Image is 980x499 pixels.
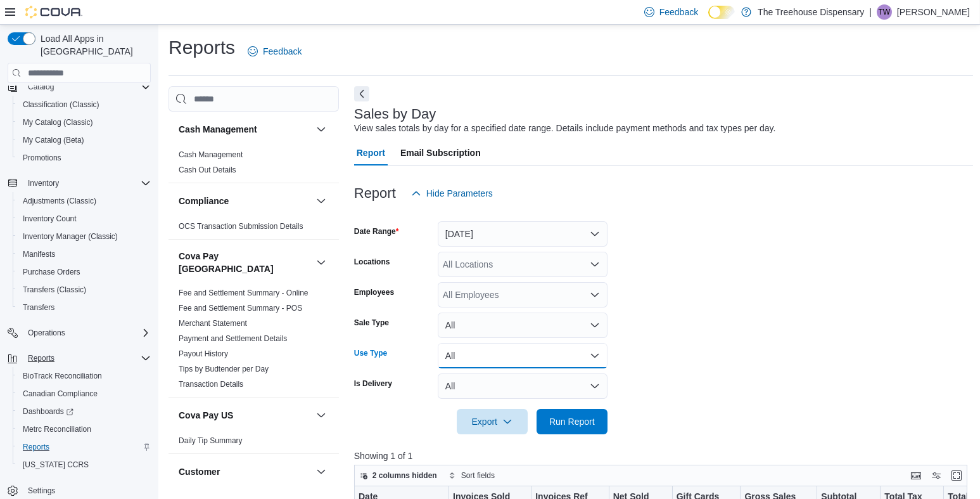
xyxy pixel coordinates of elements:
[18,264,151,280] span: Purchase Orders
[13,281,156,299] button: Transfers (Classic)
[314,255,329,270] button: Cova Pay [GEOGRAPHIC_DATA]
[179,409,233,422] h3: Cova Pay US
[314,193,329,209] button: Compliance
[3,324,156,342] button: Operations
[708,6,735,19] input: Dark Mode
[179,465,311,478] button: Customer
[25,6,82,18] img: Cova
[18,300,60,315] a: Transfers
[406,181,498,206] button: Hide Parameters
[179,318,247,328] span: Merchant Statement
[354,379,392,389] label: Is Delivery
[13,420,156,438] button: Metrc Reconciliation
[13,192,156,210] button: Adjustments (Classic)
[23,483,60,498] a: Settings
[179,349,228,358] a: Payout History
[169,433,339,453] div: Cova Pay US
[179,409,311,422] button: Cova Pay US
[13,131,156,149] button: My Catalog (Beta)
[18,368,107,384] a: BioTrack Reconciliation
[18,386,103,401] a: Canadian Compliance
[13,228,156,245] button: Inventory Manager (Classic)
[354,450,974,462] p: Showing 1 of 1
[179,222,303,231] a: OCS Transaction Submission Details
[23,100,99,110] span: Classification (Classic)
[659,6,698,18] span: Feedback
[179,334,287,344] span: Payment and Settlement Details
[23,424,91,434] span: Metrc Reconciliation
[23,351,151,366] span: Reports
[438,373,608,399] button: All
[18,457,151,472] span: Washington CCRS
[13,438,156,456] button: Reports
[179,349,228,359] span: Payout History
[18,211,151,226] span: Inventory Count
[354,287,394,297] label: Employees
[3,78,156,96] button: Catalog
[179,250,311,275] button: Cova Pay [GEOGRAPHIC_DATA]
[869,4,872,20] p: |
[18,133,89,148] a: My Catalog (Beta)
[457,409,528,434] button: Export
[23,214,77,224] span: Inventory Count
[400,140,481,165] span: Email Subscription
[18,282,151,297] span: Transfers (Classic)
[426,187,493,200] span: Hide Parameters
[23,79,59,94] button: Catalog
[179,379,243,389] span: Transaction Details
[23,176,64,191] button: Inventory
[18,386,151,401] span: Canadian Compliance
[549,415,595,428] span: Run Report
[13,149,156,167] button: Promotions
[354,122,776,135] div: View sales totals by day for a specified date range. Details include payment methods and tax type...
[179,195,229,207] h3: Compliance
[18,150,151,165] span: Promotions
[18,211,82,226] a: Inventory Count
[28,353,54,363] span: Reports
[179,304,302,313] a: Fee and Settlement Summary - POS
[23,442,49,452] span: Reports
[13,299,156,316] button: Transfers
[354,348,387,358] label: Use Type
[179,365,269,373] a: Tips by Budtender per Day
[18,97,151,112] span: Classification (Classic)
[23,176,151,191] span: Inventory
[23,285,86,295] span: Transfers (Classic)
[18,264,86,280] a: Purchase Orders
[169,35,235,60] h1: Reports
[23,483,151,498] span: Settings
[18,150,67,165] a: Promotions
[23,231,118,242] span: Inventory Manager (Classic)
[28,82,54,92] span: Catalog
[438,343,608,368] button: All
[18,97,105,112] a: Classification (Classic)
[179,465,220,478] h3: Customer
[179,150,243,159] a: Cash Management
[13,245,156,263] button: Manifests
[179,165,236,174] a: Cash Out Details
[179,436,243,445] a: Daily Tip Summary
[179,123,311,136] button: Cash Management
[18,439,151,455] span: Reports
[169,147,339,183] div: Cash Management
[23,135,84,145] span: My Catalog (Beta)
[354,107,436,122] h3: Sales by Day
[897,4,970,20] p: [PERSON_NAME]
[879,4,891,20] span: TW
[23,117,93,127] span: My Catalog (Classic)
[18,229,123,244] a: Inventory Manager (Classic)
[23,267,80,277] span: Purchase Orders
[758,4,864,20] p: The Treehouse Dispensary
[18,368,151,384] span: BioTrack Reconciliation
[708,19,709,20] span: Dark Mode
[18,404,79,419] a: Dashboards
[179,364,269,374] span: Tips by Budtender per Day
[18,247,60,262] a: Manifests
[13,113,156,131] button: My Catalog (Classic)
[23,325,70,340] button: Operations
[179,221,303,231] span: OCS Transaction Submission Details
[18,404,151,419] span: Dashboards
[13,367,156,385] button: BioTrack Reconciliation
[314,464,329,479] button: Customer
[372,470,437,481] span: 2 columns hidden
